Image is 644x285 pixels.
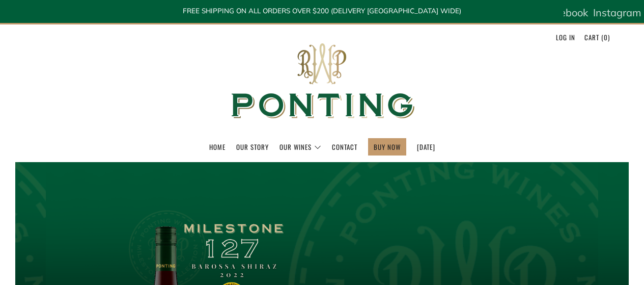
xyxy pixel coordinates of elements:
[604,32,608,42] span: 0
[332,139,357,155] a: Contact
[374,139,401,155] a: BUY NOW
[209,139,226,155] a: Home
[593,6,641,19] span: Instagram
[556,29,575,45] a: Log in
[543,6,588,19] span: Facebook
[593,3,641,23] a: Instagram
[417,139,435,155] a: [DATE]
[543,3,588,23] a: Facebook
[220,24,424,138] img: Ponting Wines
[584,29,610,45] a: Cart (0)
[236,139,269,155] a: Our Story
[279,139,321,155] a: Our Wines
